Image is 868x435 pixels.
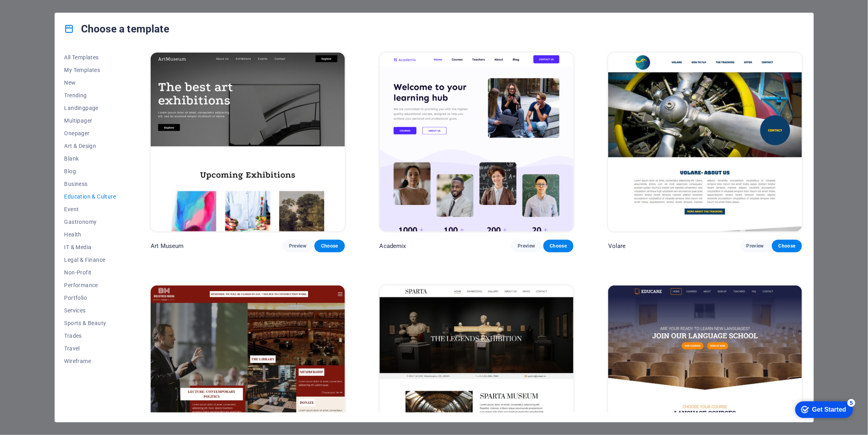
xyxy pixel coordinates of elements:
[64,54,116,61] span: All Templates
[64,206,116,212] span: Event
[289,243,306,249] span: Preview
[64,168,116,174] span: Blog
[64,329,116,342] button: Trades
[518,243,535,249] span: Preview
[64,117,116,124] span: Multipager
[64,140,116,152] button: Art & Design
[64,89,116,102] button: Trending
[64,193,116,200] span: Education & Culture
[64,102,116,114] button: Landingpage
[64,257,116,263] span: Legal & Finance
[64,304,116,317] button: Services
[543,240,573,252] button: Choose
[64,155,116,162] span: Blank
[64,181,116,187] span: Business
[283,240,313,252] button: Preview
[64,320,116,326] span: Sports & Beauty
[778,243,796,249] span: Choose
[64,143,116,149] span: Art & Design
[6,4,64,21] div: Get Started 5 items remaining, 0% complete
[64,114,116,127] button: Multipager
[314,240,344,252] button: Choose
[64,76,116,89] button: New
[64,105,116,111] span: Landingpage
[608,53,802,231] img: Volare
[64,282,116,288] span: Performance
[64,269,116,276] span: Non-Profit
[64,130,116,136] span: Onepager
[608,242,626,250] p: Volare
[64,216,116,228] button: Gastronomy
[64,231,116,238] span: Health
[23,9,57,16] div: Get Started
[64,165,116,178] button: Blog
[64,241,116,253] button: IT & Media
[380,242,406,250] p: Academix
[64,92,116,98] span: Trending
[64,291,116,304] button: Portfolio
[740,240,770,252] button: Preview
[64,307,116,314] span: Services
[151,53,344,231] img: Art Museum
[64,279,116,291] button: Performance
[380,53,573,231] img: Academix
[64,79,116,86] span: New
[64,23,169,35] h4: Choose a template
[64,358,116,364] span: Wireframe
[321,243,338,249] span: Choose
[64,244,116,250] span: IT & Media
[64,152,116,165] button: Blank
[772,240,802,252] button: Choose
[64,317,116,329] button: Sports & Beauty
[64,127,116,140] button: Onepager
[64,345,116,352] span: Travel
[59,2,66,9] div: 5
[64,228,116,241] button: Health
[64,253,116,266] button: Legal & Finance
[64,219,116,225] span: Gastronomy
[64,64,116,76] button: My Templates
[747,243,764,249] span: Preview
[64,333,116,339] span: Trades
[151,242,183,250] p: Art Museum
[64,67,116,73] span: My Templates
[64,266,116,279] button: Non-Profit
[64,342,116,355] button: Travel
[550,243,567,249] span: Choose
[64,295,116,301] span: Portfolio
[64,178,116,190] button: Business
[64,51,116,64] button: All Templates
[511,240,541,252] button: Preview
[64,190,116,203] button: Education & Culture
[64,355,116,367] button: Wireframe
[64,203,116,216] button: Event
